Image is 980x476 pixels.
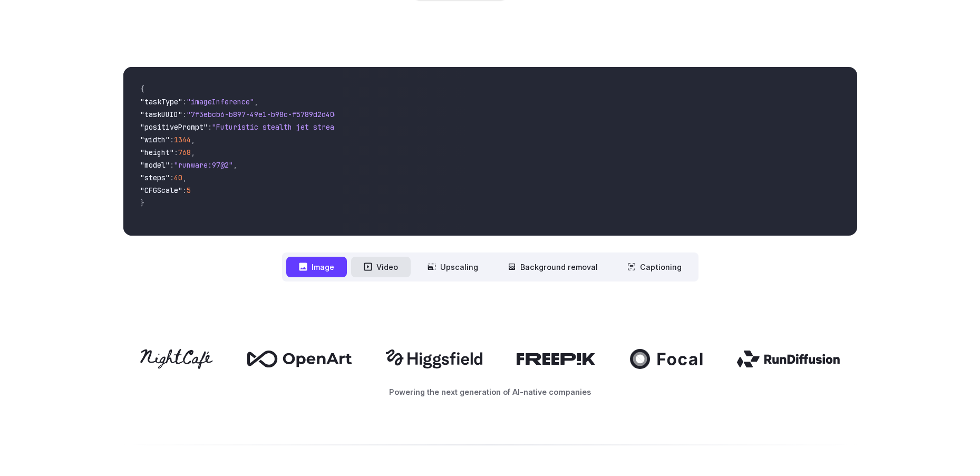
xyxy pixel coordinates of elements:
[495,257,610,277] button: Background removal
[140,110,182,119] span: "taskUUID"
[212,122,596,132] span: "Futuristic stealth jet streaking through a neon-lit cityscape with glowing purple exhaust"
[191,148,195,157] span: ,
[140,160,170,170] span: "model"
[187,186,191,195] span: 5
[187,110,347,119] span: "7f3ebcb6-b897-49e1-b98c-f5789d2d40d7"
[182,97,187,106] span: :
[140,122,208,132] span: "positivePrompt"
[140,97,182,106] span: "taskType"
[140,148,174,157] span: "height"
[170,135,174,144] span: :
[415,257,491,277] button: Upscaling
[170,160,174,170] span: :
[140,135,170,144] span: "width"
[182,110,187,119] span: :
[174,135,191,144] span: 1344
[208,122,212,132] span: :
[174,148,178,157] span: :
[140,186,182,195] span: "CFGScale"
[254,97,258,106] span: ,
[615,257,694,277] button: Captioning
[123,386,857,398] p: Powering the next generation of AI-native companies
[178,148,191,157] span: 768
[140,173,170,182] span: "steps"
[233,160,237,170] span: ,
[191,135,195,144] span: ,
[140,84,144,94] span: {
[182,186,187,195] span: :
[174,160,233,170] span: "runware:97@2"
[187,97,254,106] span: "imageInference"
[174,173,182,182] span: 40
[286,257,347,277] button: Image
[140,198,144,208] span: }
[170,173,174,182] span: :
[182,173,187,182] span: ,
[351,257,411,277] button: Video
